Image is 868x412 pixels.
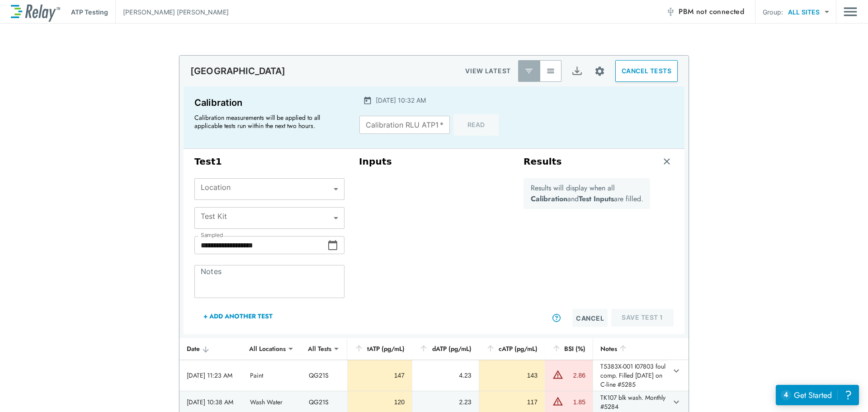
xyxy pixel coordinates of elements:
[524,156,562,167] h3: Results
[194,114,339,130] p: Calibration measurements will be applied to all applicable tests run within the next two hours.
[71,7,108,17] p: ATP Testing
[355,398,405,407] div: 120
[662,3,748,21] button: PBM not connected
[243,360,302,391] td: Paint
[572,309,608,327] button: Cancel
[465,66,511,76] p: VIEW LATEST
[669,363,684,379] button: expand row
[486,398,538,407] div: 117
[844,3,857,20] img: Drawer Icon
[302,360,347,391] td: QG21S
[593,360,668,391] td: T5383X-001 I07803 foul comp. Filled [DATE] on C-line #5285
[763,7,783,17] p: Group:
[302,340,338,358] div: All Tests
[566,60,588,82] button: Export
[355,371,405,380] div: 147
[187,398,236,407] div: [DATE] 10:38 AM
[594,66,605,77] img: Settings Icon
[571,66,583,77] img: Export Icon
[679,5,744,18] span: PBM
[776,385,859,405] iframe: Resource center
[524,66,533,76] img: Latest
[546,66,555,76] img: View All
[359,156,509,167] h3: Inputs
[194,236,327,254] input: Choose date, selected date is Sep 17, 2025
[600,343,660,354] div: Notes
[552,369,563,380] img: Warning
[486,371,538,380] div: 143
[243,340,292,358] div: All Locations
[187,371,236,380] div: [DATE] 11:23 AM
[201,232,223,238] label: Sampled
[363,96,372,105] img: Calender Icon
[669,394,684,410] button: expand row
[552,396,563,407] img: Warning
[531,194,567,204] b: Calibration
[844,3,857,20] button: Main menu
[566,371,585,380] div: 2.86
[566,398,585,407] div: 1.85
[588,59,612,83] button: Site setup
[666,7,675,16] img: Offline Icon
[579,194,614,204] b: Test Inputs
[419,343,472,354] div: dATP (pg/mL)
[123,7,229,17] p: [PERSON_NAME] [PERSON_NAME]
[194,305,282,327] button: + Add Another Test
[420,371,472,380] div: 4.23
[354,343,405,354] div: tATP (pg/mL)
[615,60,678,82] button: CANCEL TESTS
[662,157,671,166] img: Remove
[696,6,744,17] span: not connected
[552,343,585,354] div: BSI (%)
[376,95,426,105] p: [DATE] 10:32 AM
[179,338,243,360] th: Date
[486,343,538,354] div: cATP (pg/mL)
[420,398,472,407] div: 2.23
[194,156,344,167] h3: Test 1
[194,95,343,110] p: Calibration
[11,2,60,22] img: LuminUltra Relay
[190,66,286,76] p: [GEOGRAPHIC_DATA]
[531,183,643,204] p: Results will display when all and are filled.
